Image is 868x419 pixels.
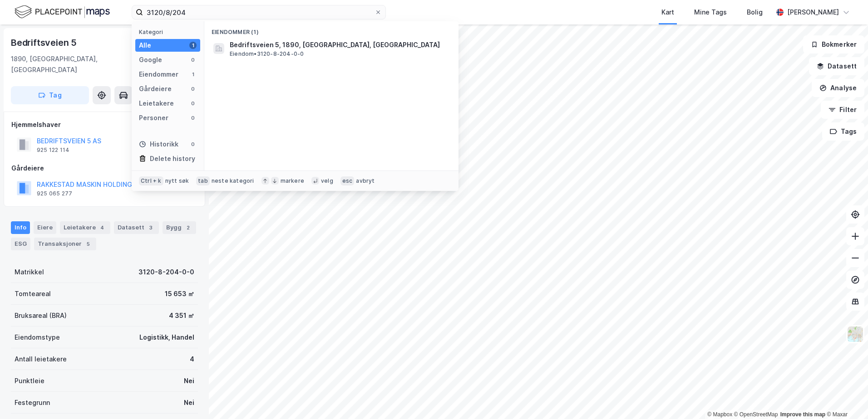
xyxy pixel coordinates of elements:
[183,223,192,232] div: 2
[190,354,194,365] div: 4
[661,7,674,18] div: Kart
[212,177,254,185] div: neste kategori
[15,375,44,386] div: Punktleie
[11,35,79,50] div: Bedriftsveien 5
[321,177,333,185] div: velg
[11,238,30,250] div: ESG
[694,7,727,18] div: Mine Tags
[34,221,56,234] div: Eiere
[821,101,864,119] button: Filter
[803,35,864,54] button: Bokmerker
[139,98,174,109] div: Leietakere
[11,163,197,174] div: Gårdeiere
[163,221,196,234] div: Bygg
[15,332,60,343] div: Eiendomstype
[169,310,194,321] div: 4 351 ㎡
[809,57,864,75] button: Datasett
[15,4,110,20] img: logo.f888ab2527a4732fd821a326f86c7f29.svg
[15,397,50,408] div: Festegrunn
[34,238,96,250] div: Transaksjoner
[15,267,44,278] div: Matrikkel
[230,39,448,50] span: Bedriftsveien 5, 1890, [GEOGRAPHIC_DATA], [GEOGRAPHIC_DATA]
[139,29,200,35] div: Kategori
[139,332,194,343] div: Logistikk, Handel
[204,21,459,38] div: Eiendommer (1)
[114,221,159,234] div: Datasett
[734,411,778,418] a: OpenStreetMap
[84,239,93,248] div: 5
[165,177,189,185] div: nytt søk
[747,7,763,18] div: Bolig
[139,83,172,94] div: Gårdeiere
[189,100,197,107] div: 0
[780,411,825,418] a: Improve this map
[11,54,148,75] div: 1890, [GEOGRAPHIC_DATA], [GEOGRAPHIC_DATA]
[822,122,864,141] button: Tags
[15,288,51,299] div: Tomteareal
[37,190,72,197] div: 925 065 277
[139,54,162,65] div: Google
[139,139,178,150] div: Historikk
[165,288,194,299] div: 15 653 ㎡
[184,375,194,386] div: Nei
[146,223,155,232] div: 3
[189,114,197,122] div: 0
[184,397,194,408] div: Nei
[11,221,30,234] div: Info
[143,5,375,19] input: Søk på adresse, matrikkel, gårdeiere, leietakere eller personer
[189,85,197,93] div: 0
[11,119,197,130] div: Hjemmelshaver
[230,50,304,58] span: Eiendom • 3120-8-204-0-0
[15,310,67,321] div: Bruksareal (BRA)
[196,176,210,185] div: tab
[189,141,197,148] div: 0
[812,79,864,97] button: Analyse
[356,177,375,185] div: avbryt
[139,112,168,123] div: Personer
[11,86,89,104] button: Tag
[189,71,197,78] div: 1
[98,223,107,232] div: 4
[281,177,304,185] div: markere
[787,7,839,18] div: [PERSON_NAME]
[340,176,355,185] div: esc
[15,354,67,365] div: Antall leietakere
[37,146,69,154] div: 925 122 114
[139,69,178,80] div: Eiendommer
[189,42,197,49] div: 1
[847,326,864,343] img: Z
[189,56,197,63] div: 0
[823,375,868,419] iframe: Chat Widget
[139,40,151,51] div: Alle
[707,411,732,418] a: Mapbox
[138,267,194,278] div: 3120-8-204-0-0
[150,153,195,164] div: Delete history
[139,176,163,185] div: Ctrl + k
[60,221,110,234] div: Leietakere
